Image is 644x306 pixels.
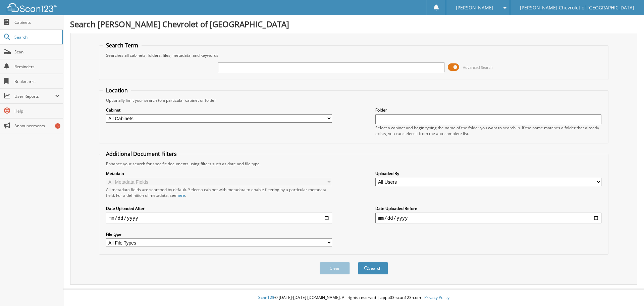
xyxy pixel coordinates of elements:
label: Date Uploaded After [106,206,332,211]
img: scan123-logo-white.svg [7,3,57,12]
div: 6 [55,123,60,129]
a: Privacy Policy [424,295,449,300]
span: [PERSON_NAME] [456,6,493,10]
span: Scan [14,49,60,55]
span: Announcements [14,123,60,129]
button: Clear [320,262,350,274]
a: here [176,192,185,198]
legend: Location [103,87,131,94]
span: [PERSON_NAME] Chevrolet of [GEOGRAPHIC_DATA] [520,6,634,10]
span: Bookmarks [14,79,60,84]
h1: Search [PERSON_NAME] Chevrolet of [GEOGRAPHIC_DATA] [70,18,637,30]
span: User Reports [14,93,55,99]
div: Optionally limit your search to a particular cabinet or folder [103,97,605,103]
label: Date Uploaded Before [375,206,601,211]
span: Search [14,34,59,40]
legend: Additional Document Filters [103,150,180,158]
input: end [375,213,601,223]
label: Cabinet [106,107,332,113]
div: © [DATE]-[DATE] [DOMAIN_NAME]. All rights reserved | appb03-scan123-com | [63,290,644,306]
label: Folder [375,107,601,113]
span: Reminders [14,64,60,70]
legend: Search Term [103,42,142,49]
div: All metadata fields are searched by default. Select a cabinet with metadata to enable filtering b... [106,187,332,198]
div: Select a cabinet and begin typing the name of the folder you want to search in. If the name match... [375,125,601,136]
label: Metadata [106,171,332,176]
span: Scan123 [258,295,274,300]
div: Searches all cabinets, folders, files, metadata, and keywords [103,52,605,58]
span: Advanced Search [463,65,493,70]
label: Uploaded By [375,171,601,176]
span: Help [14,108,60,114]
input: start [106,213,332,223]
label: File type [106,231,332,237]
div: Enhance your search for specific documents using filters such as date and file type. [103,161,605,167]
span: Cabinets [14,19,60,25]
button: Search [358,262,388,274]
